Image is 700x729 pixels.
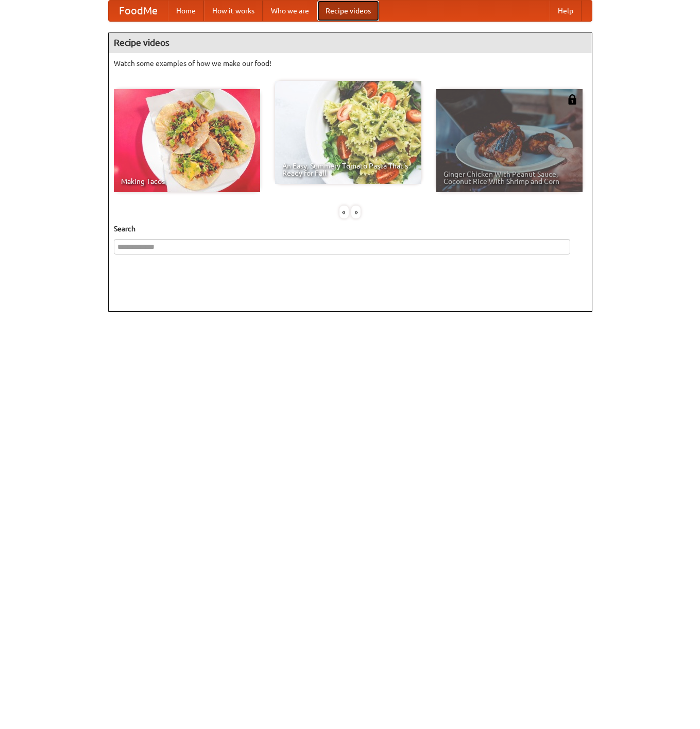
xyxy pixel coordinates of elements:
a: An Easy, Summery Tomato Pasta That's Ready for Fall [275,81,421,184]
div: « [339,206,349,218]
a: FoodMe [109,1,168,21]
img: 483408.png [567,94,577,105]
h5: Search [114,224,587,234]
a: Help [550,1,582,21]
h4: Recipe videos [109,32,592,53]
a: Making Tacos [114,89,260,192]
a: Home [168,1,204,21]
a: Recipe videos [317,1,379,21]
div: » [351,206,361,218]
a: Who we are [263,1,317,21]
span: Making Tacos [121,178,253,185]
span: An Easy, Summery Tomato Pasta That's Ready for Fall [282,162,414,177]
a: How it works [204,1,263,21]
p: Watch some examples of how we make our food! [114,58,587,69]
